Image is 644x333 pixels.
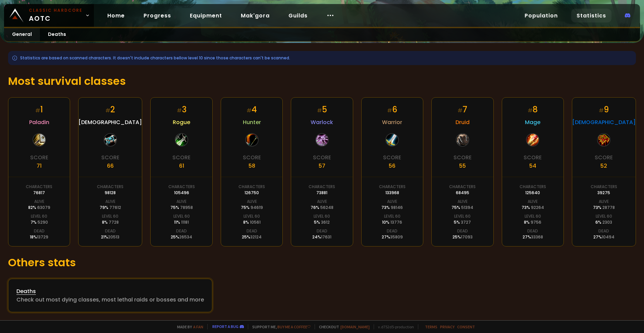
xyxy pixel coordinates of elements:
[458,199,468,205] div: Alive
[283,9,313,22] a: Guilds
[383,153,401,162] div: Score
[528,199,538,205] div: Alive
[461,205,473,210] span: 51394
[107,162,114,170] div: 66
[109,205,121,210] span: 77612
[109,219,119,225] span: 7728
[173,324,203,329] span: Made by
[8,255,636,271] h1: Others stats
[593,205,615,211] div: 73 %
[173,213,190,219] div: Level 60
[458,107,463,114] small: #
[250,219,261,225] span: 10561
[16,295,204,304] div: Check out most dying classes, most lethal raids or bosses and more
[174,190,189,196] div: 105496
[591,184,617,190] div: Characters
[244,213,260,219] div: Level 60
[181,219,189,225] span: 11181
[387,104,397,115] div: 6
[31,213,47,219] div: Level 60
[595,219,612,225] div: 6 %
[243,219,261,225] div: 8 %
[529,162,536,170] div: 54
[602,234,614,240] span: 10494
[177,104,186,115] div: 3
[170,205,193,211] div: 75 %
[4,4,94,27] a: Classic HardcoreAOTC
[193,324,203,329] a: a fan
[102,219,119,225] div: 8 %
[247,104,257,115] div: 4
[531,234,543,240] span: 33368
[453,153,472,162] div: Score
[180,205,193,210] span: 78958
[105,228,116,234] div: Dead
[461,219,471,225] span: 3727
[520,184,546,190] div: Characters
[245,190,259,196] div: 126750
[34,228,45,234] div: Dead
[457,324,475,329] a: Consent
[461,234,473,240] span: 17093
[277,324,311,329] a: Buy me a coffee
[572,118,636,126] span: [DEMOGRAPHIC_DATA]
[391,205,403,210] span: 98146
[454,213,471,219] div: Level 60
[320,205,333,210] span: 56248
[317,107,322,114] small: #
[242,234,262,240] div: 25 %
[597,190,610,196] div: 39275
[454,219,471,225] div: 5 %
[456,190,469,196] div: 68495
[314,219,330,225] div: 5 %
[212,324,238,329] a: Report a bug
[317,104,327,115] div: 5
[78,118,142,126] span: [DEMOGRAPHIC_DATA]
[35,107,40,114] small: #
[314,213,330,219] div: Level 60
[340,324,370,329] a: [DOMAIN_NAME]
[525,118,540,126] span: Mage
[40,28,74,41] a: Deaths
[29,118,49,126] span: Paladin
[97,184,123,190] div: Characters
[29,7,83,13] small: Classic Hardcore
[173,118,190,126] span: Rogue
[524,153,542,162] div: Score
[8,51,636,65] div: Statistics are based on scanned characters. It doesn't include characters bellow level 10 since t...
[387,107,392,114] small: #
[238,184,265,190] div: Characters
[384,213,400,219] div: Level 60
[531,205,544,210] span: 92264
[243,153,261,162] div: Score
[440,324,454,329] a: Privacy
[459,162,466,170] div: 55
[177,107,182,114] small: #
[8,73,636,89] h1: Most survival classes
[168,184,195,190] div: Characters
[519,9,563,22] a: Population
[525,190,540,196] div: 125640
[309,184,335,190] div: Characters
[602,205,615,210] span: 28778
[319,162,325,170] div: 57
[451,205,473,211] div: 75 %
[381,205,403,211] div: 73 %
[247,199,257,205] div: Alive
[179,234,192,240] span: 26534
[455,118,470,126] span: Druid
[425,324,437,329] a: Terms
[102,213,118,219] div: Level 60
[38,219,48,225] span: 5290
[105,104,115,115] div: 2
[8,279,212,312] a: DeathsCheck out most dying classes, most lethal raids or bosses and more
[31,219,48,225] div: 7 %
[316,190,327,196] div: 73881
[528,104,538,115] div: 8
[317,199,327,205] div: Alive
[250,234,262,240] span: 32124
[311,118,333,126] span: Warlock
[600,162,607,170] div: 52
[599,199,609,205] div: Alive
[172,153,191,162] div: Score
